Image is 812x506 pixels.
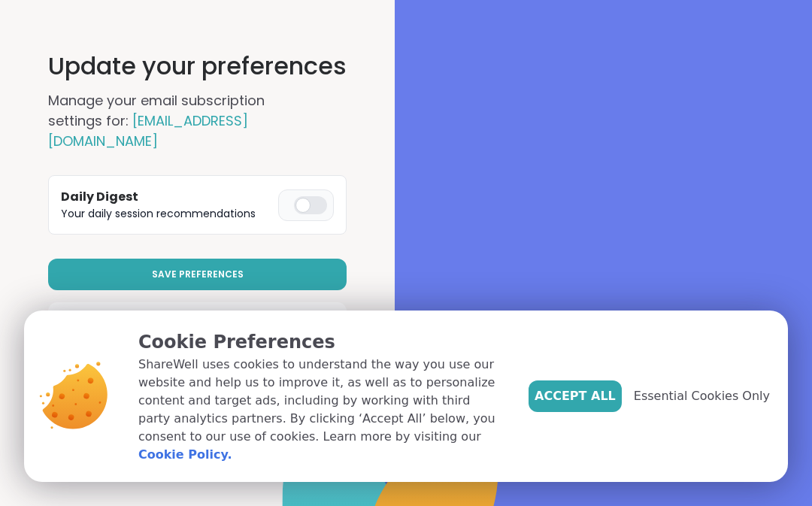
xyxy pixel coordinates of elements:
[138,329,504,356] p: Cookie Preferences
[634,387,770,405] span: Essential Cookies Only
[48,48,347,84] h1: Update your preferences
[48,259,347,290] button: Save Preferences
[138,356,504,464] p: ShareWell uses cookies to understand the way you use our website and help us to improve it, as we...
[152,268,244,281] span: Save Preferences
[138,446,232,464] a: Cookie Policy.
[48,111,248,150] span: [EMAIL_ADDRESS][DOMAIN_NAME]
[535,387,616,405] span: Accept All
[529,380,622,412] button: Accept All
[48,90,319,151] h2: Manage your email subscription settings for:
[48,302,347,334] a: Manage All Email Settings
[61,188,272,206] h3: Daily Digest
[61,206,272,222] p: Your daily session recommendations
